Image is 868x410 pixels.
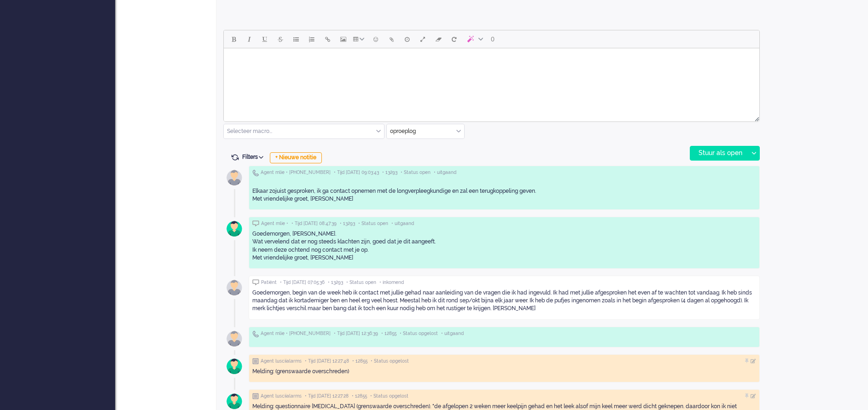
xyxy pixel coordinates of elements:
[491,35,495,43] span: 0
[352,358,367,364] span: • 12855
[223,355,246,378] img: avatar
[487,31,499,47] button: 0
[371,358,409,364] span: • Status opgelost
[288,31,304,47] button: Bullet list
[415,31,431,47] button: Fullscreen
[400,330,438,337] span: • Status opgelost
[241,31,257,47] button: Italic
[252,220,259,226] img: ic_chat_grey.svg
[320,31,335,47] button: Insert/edit link
[346,279,376,286] span: • Status open
[462,31,487,47] button: AI
[441,330,464,337] span: • uitgaand
[261,279,277,286] span: Patiënt
[252,230,756,262] div: Goedemorgen, [PERSON_NAME]. Wat vervelend dat er nog steeds klachten zijn, goed dat je dit aangee...
[384,31,399,47] button: Add attachment
[690,146,748,160] div: Stuur als open
[368,31,384,47] button: Emoticons
[305,358,349,364] span: • Tijd [DATE] 12:27:48
[351,31,368,47] button: Table
[270,152,322,163] div: + Nieuwe notitie
[223,327,246,350] img: avatar
[273,31,288,47] button: Strikethrough
[399,31,415,47] button: Delay message
[252,368,756,375] div: Melding: (grenswaarde overschreden)
[261,358,302,364] span: Agent lusciialarms
[352,393,367,399] span: • 12855
[391,220,414,227] span: • uitgaand
[261,220,288,227] span: Agent mlie •
[328,279,343,286] span: • 13293
[381,330,396,337] span: • 12855
[434,169,456,176] span: • uitgaand
[252,279,259,285] img: ic_chat_grey.svg
[751,113,759,121] div: Resize
[334,169,379,176] span: • Tijd [DATE] 09:03:43
[446,31,462,47] button: Reset content
[257,31,273,47] button: Underline
[304,31,320,47] button: Numbered list
[223,276,246,299] img: avatar
[252,330,259,337] img: ic_telephone_grey.svg
[223,217,246,240] img: avatar
[358,220,388,227] span: • Status open
[223,166,246,189] img: avatar
[252,169,259,176] img: ic_telephone_grey.svg
[252,179,756,203] div: Elkaar zojuist gesproken, ik ga contact opnemen met de longverpleegkundige en zal een terugkoppel...
[431,31,446,47] button: Clear formatting
[291,220,337,227] span: • Tijd [DATE] 08:47:39
[335,31,351,47] button: Insert/edit image
[401,169,431,176] span: • Status open
[252,393,259,399] img: ic_note_grey.svg
[334,330,378,337] span: • Tijd [DATE] 12:36:39
[379,279,404,286] span: • inkomend
[280,279,325,286] span: • Tijd [DATE] 07:05:36
[261,330,331,337] span: Agent mlie • [PHONE_NUMBER]
[382,169,397,176] span: • 13293
[252,289,756,312] div: Goedemorgen, begin van de week heb ik contact met jullie gehad naar aanleiding van de vragen die ...
[340,220,355,227] span: • 13293
[226,31,241,47] button: Bold
[252,358,259,364] img: ic_note_grey.svg
[370,393,408,399] span: • Status opgelost
[261,169,331,176] span: Agent mlie • [PHONE_NUMBER]
[261,393,302,399] span: Agent lusciialarms
[305,393,349,399] span: • Tijd [DATE] 12:27:28
[224,48,759,113] iframe: Rich Text Area
[242,154,267,160] span: Filters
